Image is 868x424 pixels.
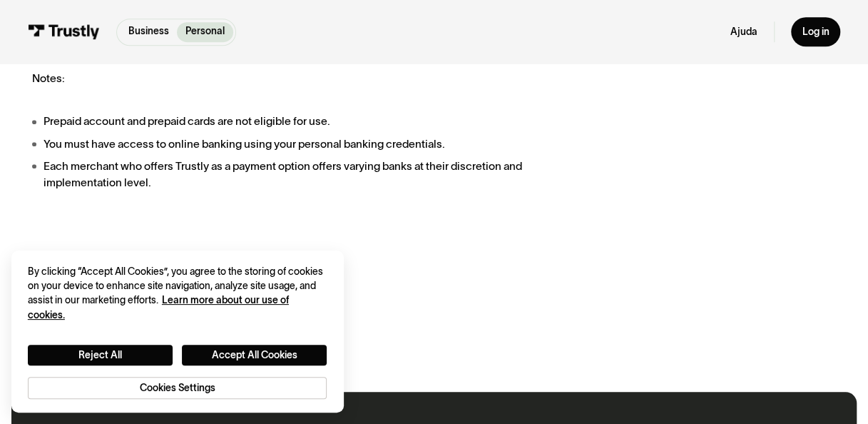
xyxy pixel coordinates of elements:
button: Reject All [28,345,173,365]
div: Privacy [28,265,327,399]
li: You must have access to online banking using your personal banking credentials. [32,136,549,152]
div: Log in [802,26,829,39]
li: Prepaid account and prepaid cards are not eligible for use. [32,113,549,129]
a: Ajuda [730,26,757,39]
li: Each merchant who offers Trustly as a payment option offers varying banks at their discretion and... [32,158,549,191]
a: Personal [177,22,233,42]
img: Trustly Logo [28,24,100,39]
p: Personal [185,24,225,39]
div: By clicking “Accept All Cookies”, you agree to the storing of cookies on your device to enhance s... [28,265,327,323]
div: Cookie banner [11,251,344,413]
a: More information about your privacy, opens in a new tab [28,295,289,320]
button: Cookies Settings [28,377,327,399]
a: Log in [791,17,840,46]
a: Business [120,22,177,42]
button: Accept All Cookies [182,345,327,365]
p: Business [128,24,169,39]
